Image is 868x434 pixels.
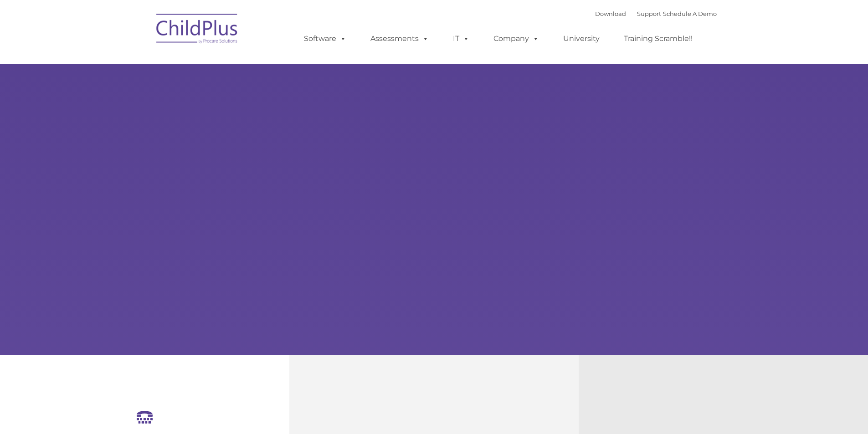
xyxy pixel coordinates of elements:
font: | [595,10,717,17]
a: Support [637,10,661,17]
a: IT [444,30,478,48]
a: Company [484,30,548,48]
a: Training Scramble!! [615,30,702,48]
a: Software [295,30,355,48]
a: Schedule A Demo [663,10,717,17]
img: ChildPlus by Procare Solutions [152,7,243,53]
a: Assessments [361,30,438,48]
a: University [554,30,609,48]
a: Download [595,10,626,17]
